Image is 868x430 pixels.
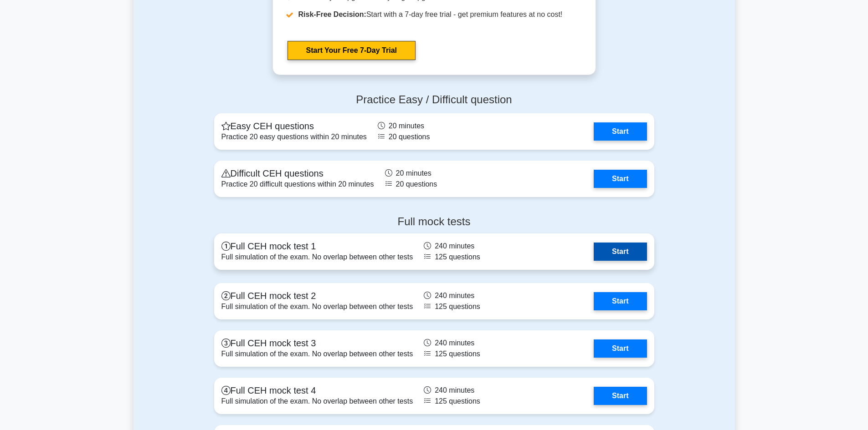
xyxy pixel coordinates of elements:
[594,243,647,261] a: Start
[594,387,647,405] a: Start
[594,170,647,188] a: Start
[594,339,647,358] a: Start
[288,41,416,60] a: Start Your Free 7-Day Trial
[214,93,654,106] h4: Practice Easy / Difficult question
[214,215,654,228] h4: Full mock tests
[594,292,647,310] a: Start
[594,122,647,141] a: Start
